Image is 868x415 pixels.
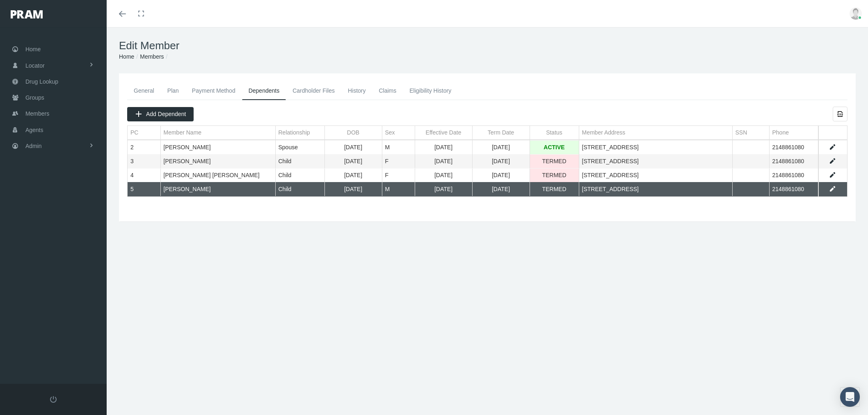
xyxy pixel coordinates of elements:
[25,58,45,73] span: Locator
[286,82,341,100] a: Cardholder Files
[11,10,43,18] img: PRAM_20_x_78.png
[324,126,382,140] td: Column DOB
[25,74,58,89] span: Drug Lookup
[127,107,847,197] div: Data grid
[25,41,41,57] span: Home
[324,155,382,169] td: [DATE]
[164,129,202,137] div: Member Name
[372,82,403,100] a: Claims
[127,107,847,121] div: Data grid toolbar
[341,82,372,100] a: History
[829,185,836,193] a: Edit
[769,126,818,140] td: Column Phone
[25,138,42,154] span: Admin
[275,182,324,196] td: Child
[582,129,626,137] div: Member Address
[127,82,161,100] a: General
[128,126,160,140] td: Column PC
[160,155,275,169] td: [PERSON_NAME]
[128,182,160,196] td: 5
[732,126,769,140] td: Column SSN
[472,182,530,196] td: [DATE]
[275,155,324,169] td: Child
[128,155,160,169] td: 3
[769,155,818,169] td: 2148861080
[130,129,138,137] div: PC
[140,53,164,60] a: Members
[160,126,275,140] td: Column Member Name
[403,82,458,100] a: Eligibility History
[127,107,194,121] div: Add Dependent
[385,129,395,137] div: Sex
[833,107,847,121] div: Export all data to Excel
[275,141,324,155] td: Spouse
[840,387,860,407] div: Open Intercom Messenger
[579,141,732,155] td: [STREET_ADDRESS]
[382,155,415,169] td: F
[415,169,472,182] td: [DATE]
[579,169,732,182] td: [STREET_ADDRESS]
[829,157,836,165] a: Edit
[119,53,134,60] a: Home
[275,126,324,140] td: Column Relationship
[472,155,530,169] td: [DATE]
[382,169,415,182] td: F
[426,129,461,137] div: Effective Date
[546,129,562,137] div: Status
[579,182,732,196] td: [STREET_ADDRESS]
[128,141,160,155] td: 2
[25,90,44,105] span: Groups
[128,169,160,182] td: 4
[579,126,732,140] td: Column Member Address
[119,39,856,52] h1: Edit Member
[415,141,472,155] td: [DATE]
[472,169,530,182] td: [DATE]
[769,169,818,182] td: 2148861080
[472,126,530,140] td: Column Term Date
[850,7,862,20] img: user-placeholder.jpg
[530,155,579,169] td: TERMED
[324,141,382,155] td: [DATE]
[579,155,732,169] td: [STREET_ADDRESS]
[415,182,472,196] td: [DATE]
[530,141,579,155] td: ACTIVE
[472,141,530,155] td: [DATE]
[530,169,579,182] td: TERMED
[772,129,789,137] div: Phone
[347,129,359,137] div: DOB
[829,144,836,151] a: Edit
[324,182,382,196] td: [DATE]
[324,169,382,182] td: [DATE]
[279,129,310,137] div: Relationship
[829,171,836,179] a: Edit
[769,182,818,196] td: 2148861080
[769,141,818,155] td: 2148861080
[382,126,415,140] td: Column Sex
[242,82,286,100] a: Dependents
[161,82,185,100] a: Plan
[530,182,579,196] td: TERMED
[530,126,579,140] td: Column Status
[382,141,415,155] td: M
[488,129,514,137] div: Term Date
[160,141,275,155] td: [PERSON_NAME]
[25,106,49,121] span: Members
[275,169,324,182] td: Child
[185,82,242,100] a: Payment Method
[25,122,43,138] span: Agents
[160,169,275,182] td: [PERSON_NAME] [PERSON_NAME]
[160,182,275,196] td: [PERSON_NAME]
[382,182,415,196] td: M
[415,155,472,169] td: [DATE]
[146,111,186,117] span: Add Dependent
[736,129,747,137] div: SSN
[415,126,472,140] td: Column Effective Date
